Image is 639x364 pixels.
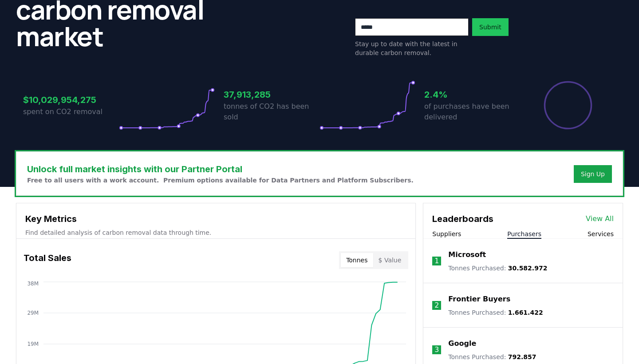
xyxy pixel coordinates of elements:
[434,344,439,355] p: 3
[448,294,510,305] a: Frontier Buyers
[25,212,406,226] h3: Key Metrics
[448,338,476,349] a: Google
[23,93,119,107] h3: $10,029,954,275
[448,308,543,317] p: Tonnes Purchased :
[434,256,439,266] p: 1
[27,176,414,185] p: Free to all users with a work account. Premium options available for Data Partners and Platform S...
[27,281,39,287] tspan: 38M
[508,265,548,272] span: 30.582.972
[224,101,319,123] p: tonnes of CO2 has been sold
[448,249,486,260] a: Microsoft
[341,253,373,267] button: Tonnes
[27,162,414,176] h3: Unlock full market insights with our Partner Portal
[448,264,547,273] p: Tonnes Purchased :
[434,300,439,311] p: 2
[508,309,543,316] span: 1.661.422
[24,251,71,269] h3: Total Sales
[432,212,493,226] h3: Leaderboards
[448,352,536,361] p: Tonnes Purchased :
[424,88,520,101] h3: 2.4%
[373,253,407,267] button: $ Value
[25,228,406,237] p: Find detailed analysis of carbon removal data through time.
[224,88,319,101] h3: 37,913,285
[472,18,509,36] button: Submit
[543,80,593,130] div: Percentage of sales delivered
[432,229,461,238] button: Suppliers
[588,229,614,238] button: Services
[581,170,605,178] a: Sign Up
[355,40,469,57] p: Stay up to date with the latest in durable carbon removal.
[508,353,536,360] span: 792.857
[507,229,541,238] button: Purchasers
[424,101,520,123] p: of purchases have been delivered
[23,107,119,117] p: spent on CO2 removal
[586,214,614,224] a: View All
[574,165,612,183] button: Sign Up
[27,341,39,347] tspan: 19M
[27,310,39,316] tspan: 29M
